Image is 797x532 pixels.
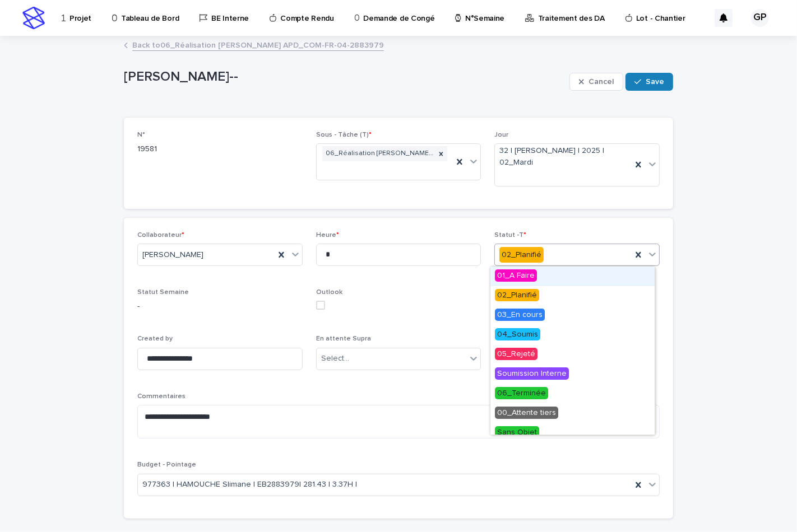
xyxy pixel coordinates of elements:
[124,69,565,85] p: [PERSON_NAME]--
[490,267,655,286] div: 01_A Faire
[316,132,372,138] span: Sous - Tâche (T)
[495,328,540,340] span: 04_Soumis
[625,73,673,91] button: Save
[137,461,196,468] span: Budget - Pointage
[137,393,186,400] span: Commentaires
[499,247,544,263] div: 02_Planifié
[490,404,655,423] div: 00_Attente tiers
[490,325,655,345] div: 04_Soumis
[142,479,357,491] span: 977363 | HAMOUCHE Slimane | EB2883979| 281.43 | 3.37H |
[495,367,569,380] span: Soumission Interne
[495,269,537,282] span: 01_A Faire
[142,249,203,261] span: [PERSON_NAME]
[137,232,184,239] span: Collaborateur
[137,289,189,296] span: Statut Semaine
[495,426,539,438] span: Sans Objet
[569,73,623,91] button: Cancel
[490,306,655,325] div: 03_En cours
[494,132,508,138] span: Jour
[490,345,655,365] div: 05_Rejeté
[137,335,173,342] span: Created by
[495,348,537,360] span: 05_Rejeté
[490,286,655,306] div: 02_Planifié
[316,335,371,342] span: En attente Supra
[137,132,145,138] span: N°
[751,9,769,27] div: GP
[499,145,627,169] span: 32 | [PERSON_NAME] | 2025 | 02_Mardi
[132,38,384,51] a: Back to06_Réalisation [PERSON_NAME] APD_COM-FR-04-2883979
[646,78,664,86] span: Save
[495,407,558,419] span: 00_Attente tiers
[137,143,303,155] p: 19581
[495,387,548,399] span: 06_Terminée
[137,301,303,312] p: -
[321,353,349,365] div: Select...
[495,289,539,301] span: 02_Planifié
[322,146,435,161] div: 06_Réalisation [PERSON_NAME] APD_COM-FR-04-2883979
[22,7,45,29] img: stacker-logo-s-only.png
[494,232,526,239] span: Statut -T
[589,78,614,86] span: Cancel
[490,423,655,443] div: Sans Objet
[316,289,342,296] span: Outlook
[495,309,545,321] span: 03_En cours
[490,384,655,404] div: 06_Terminée
[490,365,655,384] div: Soumission Interne
[316,232,339,239] span: Heure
